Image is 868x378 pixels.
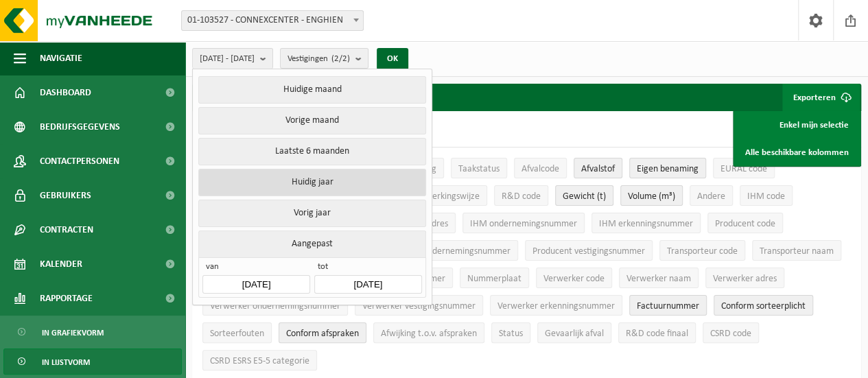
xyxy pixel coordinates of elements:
span: Verwerker adres [713,274,777,284]
span: 01-103527 - CONNEXCENTER - ENGHIEN [181,10,364,31]
span: Verwerker naam [626,274,691,284]
button: Gewicht (t)Gewicht (t): Activate to sort [555,185,613,206]
span: CSRD code [710,329,751,339]
button: Vestigingen(2/2) [280,48,368,69]
span: Navigatie [40,41,82,75]
button: Laatste 6 maanden [198,138,425,165]
button: Afwijking t.o.v. afsprakenAfwijking t.o.v. afspraken: Activate to sort [373,322,484,343]
span: Conform afspraken [286,329,359,339]
button: Huidige maand [198,76,425,104]
span: Transporteur naam [760,246,834,257]
button: R&D code finaalR&amp;D code finaal: Activate to sort [618,322,696,343]
span: [DATE] - [DATE] [200,49,255,69]
span: IHM erkenningsnummer [599,219,693,229]
button: FactuurnummerFactuurnummer: Activate to sort [629,295,707,316]
span: Gevaarlijk afval [545,329,604,339]
span: IHM ondernemingsnummer [470,219,577,229]
button: Transporteur naamTransporteur naam: Activate to sort [752,240,841,261]
button: EURAL codeEURAL code: Activate to sort [713,158,775,178]
button: TaakstatusTaakstatus: Activate to sort [451,158,507,178]
span: Gebruikers [40,178,91,213]
button: VerwerkingswijzeVerwerkingswijze: Activate to sort [405,185,487,206]
button: Exporteren [782,84,860,111]
a: In grafiekvorm [3,319,182,345]
count: (2/2) [331,54,350,63]
button: Verwerker ondernemingsnummerVerwerker ondernemingsnummer: Activate to sort [202,295,348,316]
button: Vorige maand [198,107,425,134]
button: Conform sorteerplicht : Activate to sort [714,295,813,316]
button: Huidig jaar [198,169,425,196]
span: Bedrijfsgegevens [40,110,120,144]
span: In lijstvorm [42,349,90,375]
button: AfvalcodeAfvalcode: Activate to sort [514,158,567,178]
span: Verwerker vestigingsnummer [362,301,476,311]
span: Rapportage [40,281,93,316]
button: Verwerker codeVerwerker code: Activate to sort [536,268,612,288]
button: Conform afspraken : Activate to sort [279,322,366,343]
button: R&D codeR&amp;D code: Activate to sort [494,185,548,206]
span: R&D code [502,191,541,202]
span: In grafiekvorm [42,320,104,346]
button: NummerplaatNummerplaat: Activate to sort [460,268,529,288]
span: Afvalcode [521,164,559,174]
span: Producent ondernemingsnummer [381,246,511,257]
button: CSRD codeCSRD code: Activate to sort [703,322,759,343]
span: Vestigingen [288,49,350,69]
span: Nummerplaat [467,274,521,284]
span: tot [314,261,421,275]
span: Contactpersonen [40,144,119,178]
span: Andere [697,191,725,202]
button: Gevaarlijk afval : Activate to sort [537,322,611,343]
button: Volume (m³)Volume (m³): Activate to sort [620,185,683,206]
button: Verwerker adresVerwerker adres: Activate to sort [705,268,784,288]
button: IHM codeIHM code: Activate to sort [740,185,793,206]
span: Verwerker ondernemingsnummer [210,301,340,311]
span: Transporteur code [667,246,738,257]
span: Volume (m³) [628,191,675,202]
span: CSRD ESRS E5-5 categorie [210,356,309,366]
span: Verwerker code [543,274,605,284]
button: AfvalstofAfvalstof: Activate to sort [574,158,622,178]
a: Enkel mijn selectie [735,111,859,139]
span: Verwerker erkenningsnummer [497,301,615,311]
button: Transporteur codeTransporteur code: Activate to sort [659,240,745,261]
button: Vorig jaar [198,200,425,227]
span: Status [499,329,523,339]
button: AndereAndere: Activate to sort [690,185,733,206]
span: van [202,261,309,275]
span: Kalender [40,247,82,281]
span: Taakstatus [458,164,500,174]
span: Eigen benaming [637,164,699,174]
button: [DATE] - [DATE] [192,48,273,69]
button: StatusStatus: Activate to sort [491,322,530,343]
button: OK [377,48,408,70]
span: Afwijking t.o.v. afspraken [381,329,477,339]
button: Verwerker naamVerwerker naam: Activate to sort [619,268,699,288]
button: CSRD ESRS E5-5 categorieCSRD ESRS E5-5 categorie: Activate to sort [202,350,317,370]
a: Alle beschikbare kolommen [735,139,859,166]
span: Producent vestigingsnummer [532,246,645,257]
span: R&D code finaal [626,329,688,339]
span: Factuurnummer [637,301,699,311]
span: EURAL code [720,164,767,174]
span: Contracten [40,213,93,247]
a: In lijstvorm [3,349,182,375]
button: Verwerker vestigingsnummerVerwerker vestigingsnummer: Activate to sort [355,295,483,316]
span: Verwerkingswijze [412,191,480,202]
span: Producent code [715,219,775,229]
span: Gewicht (t) [563,191,606,202]
button: Aangepast [198,231,425,257]
button: Producent vestigingsnummerProducent vestigingsnummer: Activate to sort [525,240,653,261]
button: Verwerker erkenningsnummerVerwerker erkenningsnummer: Activate to sort [490,295,622,316]
span: 01-103527 - CONNEXCENTER - ENGHIEN [182,11,363,30]
button: IHM ondernemingsnummerIHM ondernemingsnummer: Activate to sort [462,213,585,233]
span: Conform sorteerplicht [721,301,806,311]
span: Sorteerfouten [210,329,264,339]
button: Producent codeProducent code: Activate to sort [707,213,783,233]
button: Eigen benamingEigen benaming: Activate to sort [629,158,706,178]
span: Afvalstof [581,164,615,174]
span: IHM code [747,191,785,202]
button: SorteerfoutenSorteerfouten: Activate to sort [202,322,272,343]
span: Dashboard [40,75,91,110]
button: IHM erkenningsnummerIHM erkenningsnummer: Activate to sort [591,213,701,233]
